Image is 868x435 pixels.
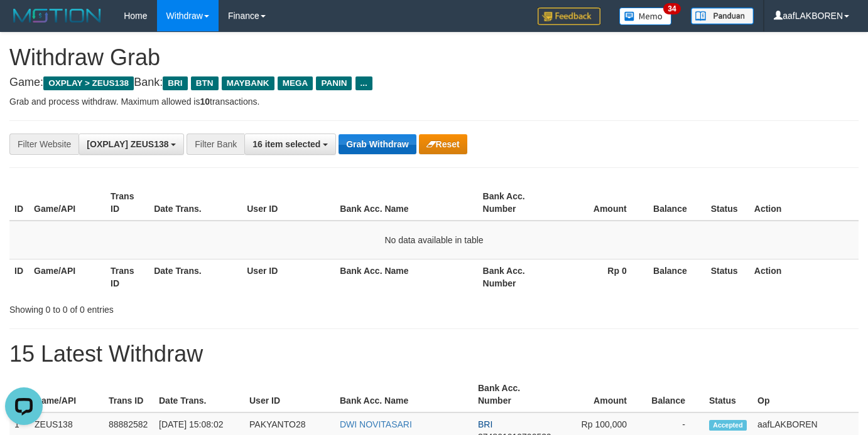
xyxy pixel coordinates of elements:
th: Bank Acc. Name [335,259,477,295]
th: Rp 0 [555,259,646,295]
th: Trans ID [106,185,149,221]
span: ... [355,76,372,90]
button: Open LiveChat chat widget [5,5,43,43]
h1: 15 Latest Withdraw [9,342,859,367]
span: [OXPLAY] ZEUS138 [87,139,168,149]
th: User ID [242,259,335,295]
span: MEGA [278,76,313,90]
th: Trans ID [104,377,154,412]
th: ID [9,377,30,412]
img: Feedback.jpg [538,8,600,25]
th: Status [706,259,749,295]
span: MAYBANK [222,76,274,90]
button: Reset [419,134,467,154]
button: Grab Withdraw [339,134,416,154]
th: Op [752,377,859,412]
a: DWI NOVITASARI [340,419,412,429]
th: Trans ID [106,259,149,295]
th: ID [9,259,29,295]
span: OXPLAY > ZEUS138 [43,76,134,90]
th: Amount [558,377,646,412]
div: Showing 0 to 0 of 0 entries [9,298,352,316]
p: Grab and process withdraw. Maximum allowed is transactions. [9,95,859,108]
th: User ID [242,185,335,221]
button: [OXPLAY] ZEUS138 [79,134,184,155]
th: Game/API [29,259,106,295]
th: Bank Acc. Name [335,377,473,412]
th: Bank Acc. Number [478,185,555,221]
div: Filter Website [9,134,79,155]
span: 34 [663,3,680,14]
td: No data available in table [9,221,859,259]
span: BTN [191,76,219,90]
span: BRI [478,419,492,429]
button: 16 item selected [244,134,336,155]
th: Status [704,377,752,412]
th: Balance [646,185,706,221]
img: MOTION_logo.png [9,6,105,25]
h1: Withdraw Grab [9,45,859,70]
span: Accepted [709,420,747,431]
th: Date Trans. [149,185,242,221]
th: Amount [555,185,646,221]
th: Date Trans. [149,259,242,295]
th: Date Trans. [154,377,244,412]
strong: 10 [200,97,210,107]
th: User ID [244,377,335,412]
img: Button%20Memo.svg [619,8,672,25]
img: panduan.png [691,8,754,24]
th: Status [706,185,749,221]
div: Filter Bank [187,134,244,155]
span: PANIN [316,76,352,90]
th: Game/API [29,185,106,221]
h4: Game: Bank: [9,76,859,89]
th: Bank Acc. Number [473,377,558,412]
span: BRI [163,76,187,90]
th: Action [749,185,859,221]
th: Bank Acc. Number [478,259,555,295]
th: Game/API [30,377,104,412]
th: Balance [646,259,706,295]
span: 16 item selected [252,139,320,149]
th: ID [9,185,29,221]
th: Bank Acc. Name [335,185,477,221]
th: Action [749,259,859,295]
th: Balance [646,377,704,412]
